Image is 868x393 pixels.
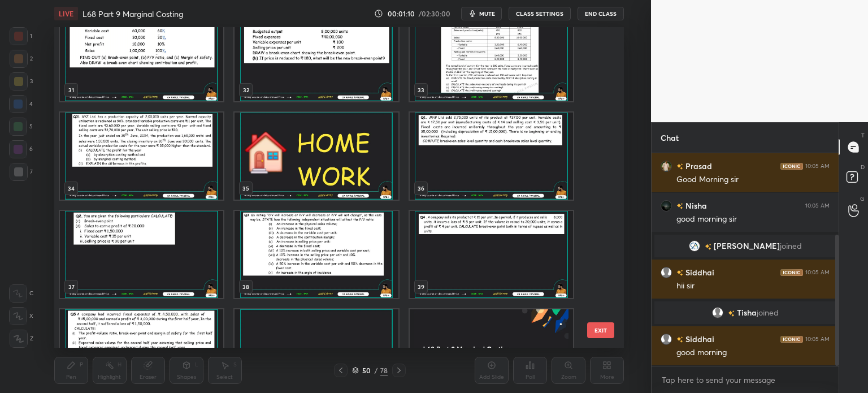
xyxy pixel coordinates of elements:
div: 78 [380,365,388,375]
img: iconic-dark.1390631f.png [780,163,803,170]
span: mute [479,10,495,18]
img: 057d39644fc24ec5a0e7dadb9b8cee73.None [661,161,672,172]
h6: Siddhai [683,333,714,345]
img: no-rating-badge.077c3623.svg [676,336,683,343]
h4: L68 Part 9 Marginal Costing [83,8,183,19]
h6: Prasad [683,160,712,172]
div: Z [10,330,33,348]
img: no-rating-badge.077c3623.svg [728,310,735,317]
div: 50 [361,367,372,374]
img: default.png [661,334,672,345]
img: default.png [712,307,723,318]
p: Chat [652,123,688,153]
p: D [861,163,865,171]
img: no-rating-badge.077c3623.svg [676,163,683,170]
p: T [861,131,865,140]
span: joined [780,241,802,251]
span: Tisha [737,308,757,317]
button: mute [461,7,502,20]
span: [PERSON_NAME] [714,241,780,251]
div: X [9,307,33,325]
button: CLASS SETTINGS [509,7,571,20]
div: 1 [10,27,32,45]
div: good morning sir [676,214,830,225]
div: 4 [9,95,33,113]
div: LIVE [54,7,78,20]
div: 10:05 AM [805,202,830,209]
div: Good Morning sir [676,174,830,185]
div: 10:05 AM [805,163,830,170]
div: 2 [10,50,33,68]
div: grid [652,153,839,366]
img: default.png [661,267,672,278]
img: d3ca975406b5482892c2f562ee89de91.jpg [689,240,700,252]
h6: Nisha [683,200,707,211]
img: f6f71856b62c4958a956728b32eb6156.jpg [661,200,672,211]
div: grid [54,27,604,348]
img: no-rating-badge.077c3623.svg [676,203,683,209]
div: / [375,367,378,374]
div: 3 [10,72,33,90]
div: 6 [9,140,33,158]
img: iconic-dark.1390631f.png [780,269,803,276]
img: no-rating-badge.077c3623.svg [676,270,683,276]
h6: Siddhai [683,266,714,278]
p: G [860,195,865,203]
button: End Class [578,7,624,20]
div: 5 [9,118,33,136]
div: 10:05 AM [805,336,830,343]
span: joined [757,308,779,317]
div: hii sir [676,280,830,292]
div: 10:05 AM [805,269,830,276]
button: EXIT [587,322,614,338]
div: good morning [676,347,830,359]
img: no-rating-badge.077c3623.svg [705,244,711,250]
div: 7 [10,163,33,181]
img: iconic-dark.1390631f.png [780,336,803,343]
div: C [9,284,33,303]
